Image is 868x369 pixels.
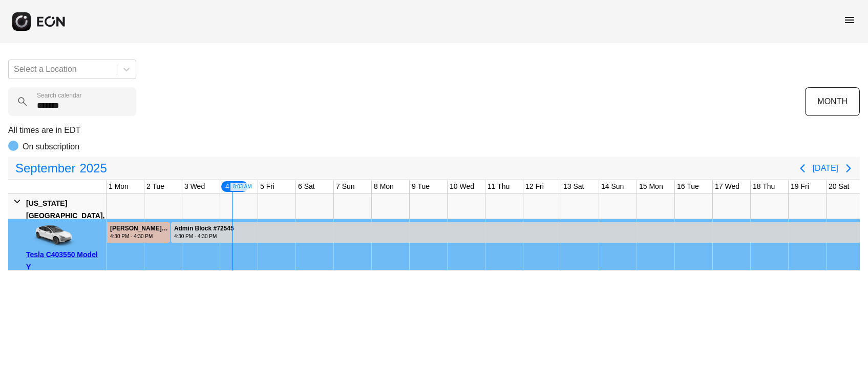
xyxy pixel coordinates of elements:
div: 4 Thu [220,180,249,193]
div: 12 Fri [523,180,546,193]
img: car [26,223,77,248]
p: All times are in EDT [8,124,860,137]
label: Search calendar [37,91,81,100]
div: 4:30 PM - 4:30 PM [110,232,169,240]
button: MONTH [805,87,860,116]
div: 1 Mon [107,180,131,193]
div: 19 Fri [789,180,811,193]
button: [DATE] [813,159,838,178]
div: 7 Sun [334,180,357,193]
div: 18 Thu [751,180,777,193]
div: 15 Mon [637,180,665,193]
div: 2 Tue [144,180,166,193]
div: 17 Wed [713,180,742,193]
button: Previous page [792,158,813,179]
div: 16 Tue [675,180,701,193]
div: Rented for 30 days by Abel Rios Current status is late [107,219,171,243]
button: Next page [838,158,859,179]
div: 4:30 PM - 4:30 PM [174,232,234,240]
div: 13 Sat [561,180,586,193]
div: 20 Sat [827,180,851,193]
div: [PERSON_NAME] #68380 [110,225,169,232]
span: September [13,158,77,179]
div: 3 Wed [182,180,207,193]
p: On subscription [23,141,79,153]
div: Tesla C403550 Model Y [26,248,102,273]
div: 6 Sat [296,180,317,193]
span: menu [843,14,856,26]
div: [US_STATE][GEOGRAPHIC_DATA], [GEOGRAPHIC_DATA] [26,197,104,234]
div: 5 Fri [258,180,277,193]
div: Admin Block #72545 [174,225,234,232]
div: 9 Tue [410,180,432,193]
div: 10 Wed [448,180,476,193]
div: 14 Sun [599,180,626,193]
button: September2025 [9,158,113,179]
span: 2025 [77,158,109,179]
div: 8 Mon [372,180,396,193]
div: 11 Thu [485,180,512,193]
